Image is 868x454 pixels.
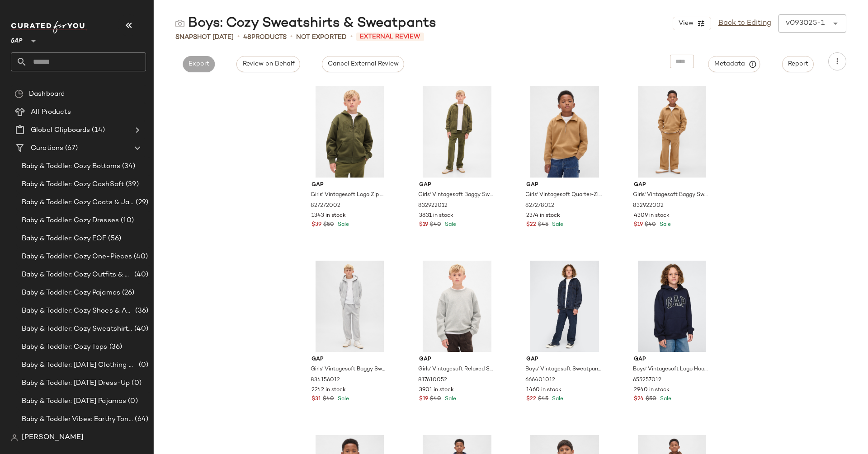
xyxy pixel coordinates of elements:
span: $45 [538,221,548,229]
span: 2242 in stock [311,386,346,394]
span: Gap [311,181,388,189]
span: GAP [11,31,23,47]
span: Sale [443,222,456,228]
span: $19 [419,221,428,229]
span: Sale [658,222,671,228]
span: Not Exported [296,33,347,42]
span: Baby & Toddler: Cozy Tops [22,342,108,352]
img: cn59978116.jpg [519,86,610,178]
span: Review on Behalf [242,61,294,68]
span: (67) [63,143,78,154]
span: Baby & Toddler: Cozy EOF [22,234,106,244]
span: Girls' Vintagesoft Relaxed Sweatshirt by Gap [PERSON_NAME] Size XS [418,365,495,374]
button: View [673,17,711,30]
span: (40) [132,252,148,262]
span: • [290,32,292,42]
span: (36) [133,306,148,316]
span: Gap [419,181,495,189]
img: cn56977064.jpg [627,261,717,352]
div: Boys: Cozy Sweatshirts & Sweatpants [175,14,436,33]
span: Dashboard [29,89,65,99]
span: • [350,32,353,42]
span: 2374 in stock [526,212,560,220]
span: Sale [658,396,671,402]
span: $22 [526,395,536,403]
img: cfy_white_logo.C9jOOHJF.svg [11,21,88,33]
span: (40) [132,270,148,280]
span: Gap [526,181,603,189]
span: $22 [526,221,536,229]
span: (40) [132,324,148,334]
span: Sale [550,396,563,402]
span: • [237,32,240,42]
span: Gap [526,356,603,364]
button: Metadata [708,56,760,72]
span: Baby & Toddler: Cozy Dresses [22,215,119,226]
img: cn60449250.jpg [627,86,717,178]
span: $45 [538,395,548,403]
span: Baby & Toddler: Cozy Sweatshirts & Sweatpants [22,324,132,334]
span: (64) [133,414,148,425]
span: $24 [634,395,644,403]
span: (26) [120,288,135,298]
span: Baby & Toddler: Cozy Shoes & Accessories [22,306,133,316]
button: Cancel External Review [322,56,404,72]
span: Sale [550,222,563,228]
span: Gap [634,181,710,189]
span: 832922012 [418,202,448,210]
span: 1460 in stock [526,386,561,394]
span: 834156012 [311,376,340,384]
span: $40 [430,395,441,403]
img: svg%3e [14,89,24,98]
span: 2940 in stock [634,386,670,394]
span: Sale [336,396,349,402]
span: Baby & Toddler Vibes: Earthy Tones [22,414,133,425]
span: Baby & Toddler: Cozy Outfits & Sets [22,270,132,280]
span: Baby & Toddler: [DATE] Dress-Up [22,378,130,388]
span: (0) [130,378,141,388]
span: $40 [323,395,334,403]
span: $39 [311,221,321,229]
a: Back to Editing [718,18,771,29]
span: Metadata [714,60,755,68]
div: v093025-1 [786,18,825,29]
div: Products [243,33,287,42]
span: Cancel External Review [327,61,399,68]
img: cn60415756.jpg [304,261,395,352]
span: Baby & Toddler: [DATE] Clothing & Accessories [22,360,137,370]
span: Snapshot [DATE] [175,33,234,42]
span: $50 [646,395,656,403]
img: cn60453121.jpg [412,261,503,352]
span: Baby & Toddler: Cozy Bottoms [22,161,120,172]
img: svg%3e [11,434,18,441]
span: Curations [31,143,63,154]
span: 666401012 [525,376,555,384]
span: 817610052 [418,376,447,384]
span: Baby & Toddler: Cozy Pajamas [22,288,120,298]
span: $31 [311,395,321,403]
span: (10) [119,215,134,226]
img: cn60457956.jpg [304,86,395,178]
span: (29) [134,197,148,208]
span: Baby & Toddler: Cozy Coats & Jackets [22,197,134,208]
span: Gap [311,356,388,364]
span: 1343 in stock [311,212,346,220]
span: Sale [336,222,349,228]
span: $19 [419,395,428,403]
span: 4309 in stock [634,212,670,220]
span: Girls' Vintagesoft Logo Zip Hoodie by Gap Army Jacket Green Size XS [311,191,387,199]
span: (14) [90,125,105,136]
span: Girls' Vintagesoft Baggy Sweatpants by Gap Army Jacket Green Size S [418,191,495,199]
span: (34) [120,161,136,172]
span: Baby & Toddler: Cozy CashSoft [22,179,124,190]
img: svg%3e [175,19,184,28]
span: External Review [356,33,424,41]
span: View [678,20,693,27]
span: $40 [645,221,656,229]
span: Sale [443,396,456,402]
span: (0) [137,360,148,370]
span: $19 [634,221,643,229]
button: Review on Behalf [236,56,300,72]
span: Boys' Vintagesoft Sweatpant Jeans by Gap Tapestry Navy Size XXL (14/16) [525,365,602,374]
span: 3831 in stock [419,212,453,220]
